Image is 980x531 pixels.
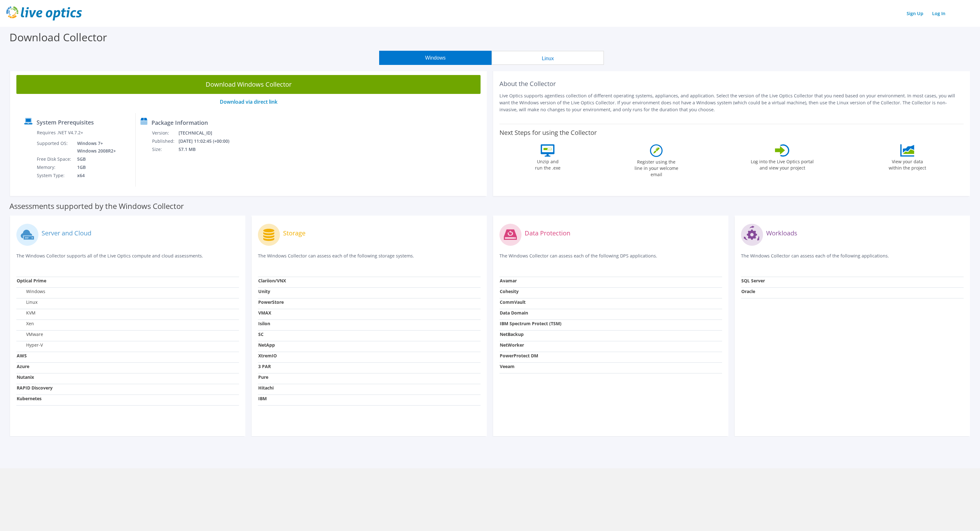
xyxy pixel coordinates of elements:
td: Free Disk Space: [37,155,72,163]
strong: Cohesity [500,288,519,294]
td: Memory: [37,163,72,171]
strong: Kubernetes [17,395,42,401]
td: System Type: [37,171,72,180]
strong: PowerStore [258,299,284,305]
label: View your data within the project [885,157,930,171]
td: Version: [152,129,178,137]
strong: Azure [17,363,29,369]
strong: NetBackup [500,331,524,337]
strong: CommVault [500,299,526,305]
a: Download via direct link [220,98,277,105]
strong: Hitachi [258,385,274,391]
p: Live Optics supports agentless collection of different operating systems, appliances, and applica... [499,92,964,113]
strong: Clariion/VNX [258,278,286,284]
label: Register using the line in your welcome email [633,157,680,178]
label: System Prerequisites [37,119,94,125]
h2: About the Collector [499,80,964,88]
label: Hyper-V [17,342,43,348]
strong: Veeam [500,363,515,369]
label: Unzip and run the .exe [533,157,562,171]
td: Size: [152,145,178,153]
strong: Avamar [500,278,517,284]
strong: IBM Spectrum Protect (TSM) [500,320,561,326]
label: Requires .NET V4.7.2+ [37,130,83,136]
label: Workloads [766,230,797,236]
strong: Pure [258,374,268,380]
label: Package Information [151,119,208,126]
p: The Windows Collector can assess each of the following DPS applications. [499,252,722,265]
strong: RAPID Discovery [17,385,53,391]
strong: 3 PAR [258,363,271,369]
strong: NetWorker [500,342,524,348]
strong: XtremIO [258,353,277,359]
td: Windows 7+ Windows 2008R2+ [72,139,117,155]
td: Supported OS: [37,139,72,155]
strong: NetApp [258,342,275,348]
p: The Windows Collector supports all of the Live Optics compute and cloud assessments. [16,252,239,265]
strong: Nutanix [17,374,34,380]
label: Data Protection [525,230,570,236]
strong: Optical Prime [17,278,46,284]
strong: SC [258,331,264,337]
strong: Unity [258,288,270,294]
td: Published: [152,137,178,145]
strong: AWS [17,353,27,359]
strong: IBM [258,395,267,401]
label: Log into the Live Optics portal and view your project [750,157,814,171]
a: Download Windows Collector [16,75,481,94]
strong: VMAX [258,310,271,316]
label: Xen [17,320,34,327]
p: The Windows Collector can assess each of the following storage systems. [258,252,481,265]
label: Server and Cloud [42,230,91,236]
strong: Oracle [741,288,755,294]
label: Storage [283,230,305,236]
td: 57.1 MB [178,145,237,153]
td: 5GB [72,155,117,163]
label: Linux [17,299,37,305]
a: Log In [929,9,949,18]
label: Download Collector [9,30,107,44]
td: 1GB [72,163,117,171]
label: Assessments supported by the Windows Collector [9,203,184,209]
label: VMware [17,331,43,338]
td: [TECHNICAL_ID] [178,129,237,137]
td: x64 [72,171,117,180]
img: live_optics_svg.svg [6,6,82,20]
label: KVM [17,310,36,316]
label: Next Steps for using the Collector [499,129,597,136]
strong: SQL Server [741,278,765,284]
strong: PowerProtect DM [500,353,538,359]
p: The Windows Collector can assess each of the following applications. [741,252,964,265]
strong: Isilon [258,320,270,326]
a: Sign Up [903,9,926,18]
button: Linux [492,51,604,65]
label: Windows [17,288,45,295]
button: Windows [379,51,492,65]
td: [DATE] 11:02:45 (+00:00) [178,137,237,145]
strong: Data Domain [500,310,528,316]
